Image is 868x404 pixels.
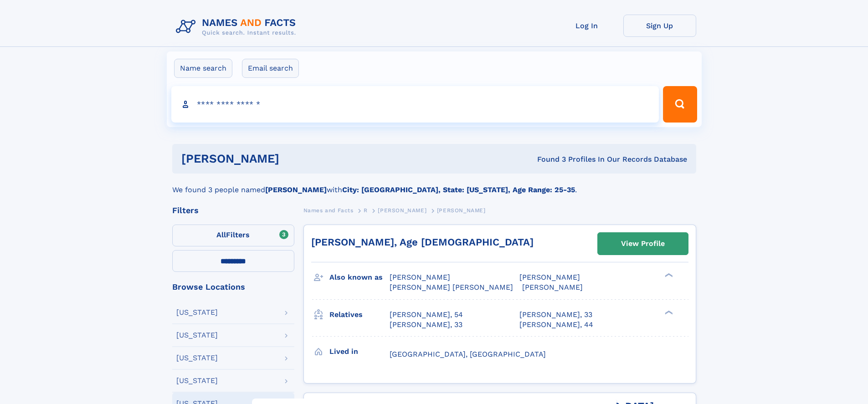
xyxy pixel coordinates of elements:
[522,283,583,291] span: [PERSON_NAME]
[176,377,218,384] div: [US_STATE]
[303,205,354,216] a: Names and Facts
[550,15,623,37] a: Log In
[390,310,463,320] a: [PERSON_NAME], 54
[216,230,226,239] span: All
[623,15,696,37] a: Sign Up
[663,309,673,315] div: ❯
[621,233,665,254] div: View Profile
[181,153,408,164] h1: [PERSON_NAME]
[172,283,294,291] div: Browse Locations
[311,236,534,248] a: [PERSON_NAME], Age [DEMOGRAPHIC_DATA]
[364,205,368,216] a: R
[329,270,390,285] h3: Also known as
[172,174,696,195] div: We found 3 people named with .
[437,207,486,214] span: [PERSON_NAME]
[598,233,688,255] a: View Profile
[390,320,462,330] a: [PERSON_NAME], 33
[176,309,218,316] div: [US_STATE]
[176,332,218,339] div: [US_STATE]
[390,273,450,281] span: [PERSON_NAME]
[172,15,303,39] img: Logo Names and Facts
[329,344,390,359] h3: Lived in
[265,185,327,194] b: [PERSON_NAME]
[174,59,232,78] label: Name search
[364,207,368,214] span: R
[519,320,593,330] a: [PERSON_NAME], 44
[378,205,426,216] a: [PERSON_NAME]
[519,310,592,320] a: [PERSON_NAME], 33
[172,225,294,246] label: Filters
[390,350,546,358] span: [GEOGRAPHIC_DATA], [GEOGRAPHIC_DATA]
[176,354,218,362] div: [US_STATE]
[390,283,513,291] span: [PERSON_NAME] [PERSON_NAME]
[171,86,659,123] input: search input
[663,272,673,278] div: ❯
[378,207,426,214] span: [PERSON_NAME]
[519,273,580,281] span: [PERSON_NAME]
[172,206,294,215] div: Filters
[408,154,687,164] div: Found 3 Profiles In Our Records Database
[342,185,575,194] b: City: [GEOGRAPHIC_DATA], State: [US_STATE], Age Range: 25-35
[242,59,299,78] label: Email search
[329,307,390,322] h3: Relatives
[663,86,697,123] button: Search Button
